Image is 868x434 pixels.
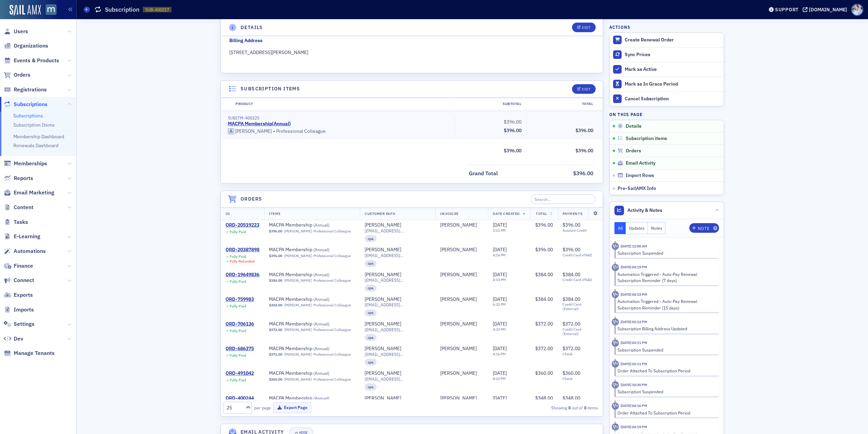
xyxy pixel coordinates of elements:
[269,395,355,401] span: MACPA Membership
[612,360,619,368] div: Activity
[226,346,254,352] a: ORD-686375
[14,218,28,226] span: Tasks
[612,403,619,410] div: Activity
[365,302,431,307] span: [EMAIL_ADDRESS][DOMAIN_NAME]
[493,222,507,228] span: [DATE]
[609,24,630,30] h4: Actions
[365,346,401,352] a: [PERSON_NAME]
[226,247,259,253] a: ORD-20387898
[689,223,719,233] button: Note
[493,246,507,253] span: [DATE]
[313,278,351,283] div: Professional Colleague
[14,57,59,64] span: Events & Products
[440,395,477,401] a: [PERSON_NAME]
[365,296,401,303] a: [PERSON_NAME]
[365,309,377,316] div: cpa
[625,52,720,58] div: Sync Prices
[562,211,582,216] span: Payments
[4,218,28,226] a: Tasks
[365,370,401,376] a: [PERSON_NAME]
[440,222,477,228] div: [PERSON_NAME]
[493,277,506,282] time: 4:15 PM
[230,259,255,264] div: Fully Refunded
[535,321,553,327] span: $372.00
[618,325,714,332] div: Subscription Billing Address Updated
[228,128,450,135] div: Professional Colleague
[809,7,847,13] div: [DOMAIN_NAME]
[440,247,483,253] span: Valentine Anyanwu
[626,222,648,234] button: Updates
[648,222,666,234] button: Notes
[269,211,281,216] span: Items
[269,346,355,352] span: MACPA Membership
[440,321,483,327] span: Valentine Anyanwu
[269,272,355,278] a: MACPA Membership (Annual)
[284,377,312,382] a: [PERSON_NAME]
[531,194,596,204] input: Search…
[14,101,48,108] span: Subscriptions
[4,233,40,240] a: E-Learning
[454,101,526,107] div: Subtotal
[440,296,483,303] span: Valentine Anyanwu
[365,247,401,253] a: [PERSON_NAME]
[313,296,329,302] span: ( Annual )
[269,321,355,327] a: MACPA Membership (Annual)
[284,229,312,233] a: [PERSON_NAME]
[493,370,507,376] span: [DATE]
[14,233,40,240] span: E-Learning
[4,86,47,93] a: Registrations
[618,347,714,353] div: Subscription Suspended
[313,272,329,277] span: ( Annual )
[626,148,641,154] span: Orders
[625,81,720,87] div: Mark as In Grace Period
[365,359,377,366] div: cpa
[627,207,662,214] span: Activity & Notes
[4,320,35,328] a: Settings
[41,4,56,16] a: View Homepage
[365,272,401,278] div: [PERSON_NAME]
[230,254,246,259] div: Fully Paid
[626,136,667,142] span: Subscription items
[228,128,272,135] a: [PERSON_NAME]
[610,62,724,77] button: Mark as Active
[562,228,598,233] span: Account Credit
[269,352,282,357] span: $372.00
[621,265,647,269] time: 6/24/2025 04:15 PM
[284,254,312,258] a: [PERSON_NAME]
[46,4,56,15] img: SailAMX
[365,278,431,283] span: [EMAIL_ADDRESS][DOMAIN_NAME]
[851,4,863,16] span: Profile
[4,175,33,182] a: Reports
[269,370,355,376] span: MACPA Membership
[269,321,355,327] span: MACPA Membership
[493,327,506,332] time: 4:33 PM
[440,247,477,253] a: [PERSON_NAME]
[610,91,724,106] button: Cancel Subscription
[562,222,580,228] span: $396.00
[575,148,593,154] span: $396.00
[269,296,355,303] a: MACPA Membership (Annual)
[230,353,246,358] div: Fully Paid
[10,5,41,16] img: SailAMX
[365,211,395,216] span: Customer Info
[273,128,275,135] span: •
[621,403,647,408] time: 7/1/2024 04:16 PM
[562,352,598,356] span: Check
[440,321,477,327] a: [PERSON_NAME]
[440,296,477,303] a: [PERSON_NAME]
[13,122,55,128] a: Subscription Items
[621,292,647,297] time: 6/16/2025 04:15 PM
[4,349,55,357] a: Manage Tenants
[269,272,355,278] span: MACPA Membership
[562,246,580,253] span: $396.00
[226,296,254,303] div: ORD-759983
[4,277,34,284] a: Connect
[610,47,724,62] button: Sync Prices
[526,101,598,107] div: Total
[226,222,259,228] a: ORD-20519223
[14,277,34,284] span: Connect
[226,395,254,401] div: ORD-400244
